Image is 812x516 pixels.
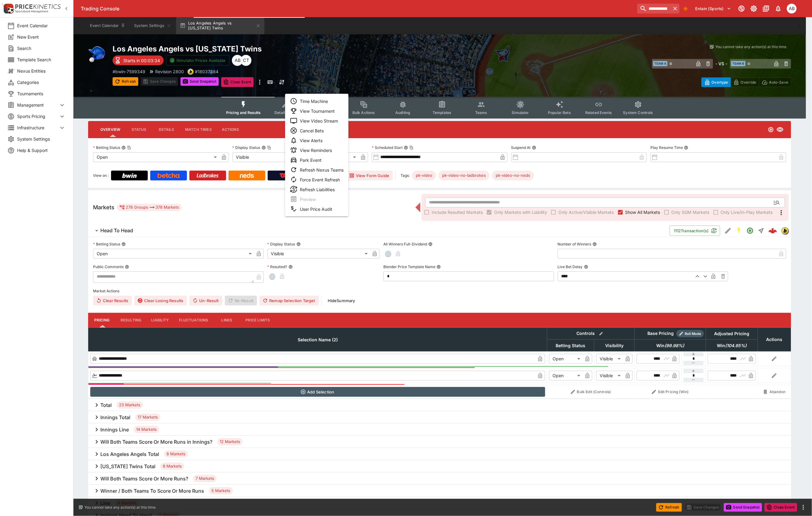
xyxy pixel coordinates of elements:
li: View Alerts [285,135,348,145]
li: Time Machine [285,96,348,106]
li: Park Event [285,155,348,165]
li: View Reminders [285,145,348,155]
li: User Price Audit [285,204,348,214]
li: Refresh Nexus Teams [285,165,348,175]
li: Refresh Liabilities [285,184,348,194]
li: View Video Stream [285,116,348,126]
li: Force Event Refresh [285,175,348,184]
li: Cancel Bets [285,126,348,135]
li: View Tournament [285,106,348,116]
